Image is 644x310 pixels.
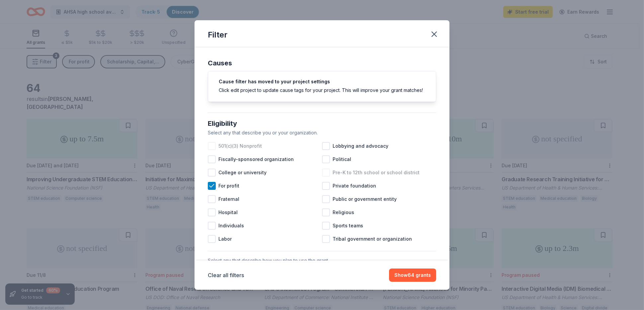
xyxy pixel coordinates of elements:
[333,222,363,230] span: Sports teams
[208,118,436,129] div: Eligibility
[218,195,239,203] span: Fraternal
[219,79,425,84] h5: Cause filter has moved to your project settings
[333,182,376,190] span: Private foundation
[333,195,397,203] span: Public or government entity
[333,142,388,150] span: Lobbying and advocacy
[218,222,244,230] span: Individuals
[389,269,436,282] button: Show64 grants
[333,155,351,163] span: Political
[218,169,267,177] span: College or university
[219,87,425,94] div: Click edit project to update cause tags for your project. This will improve your grant matches!
[218,208,238,216] span: Hospital
[333,208,354,216] span: Religious
[218,235,232,243] span: Labor
[208,58,436,68] div: Causes
[208,129,436,137] div: Select any that describe you or your organization.
[218,155,294,163] span: Fiscally-sponsored organization
[218,142,262,150] span: 501(c)(3) Nonprofit
[218,182,239,190] span: For profit
[333,235,412,243] span: Tribal government or organization
[208,271,244,279] button: Clear all filters
[208,257,436,265] div: Select any that describe how you plan to use the grant.
[333,169,420,177] span: Pre-K to 12th school or school district
[208,30,227,40] div: Filter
